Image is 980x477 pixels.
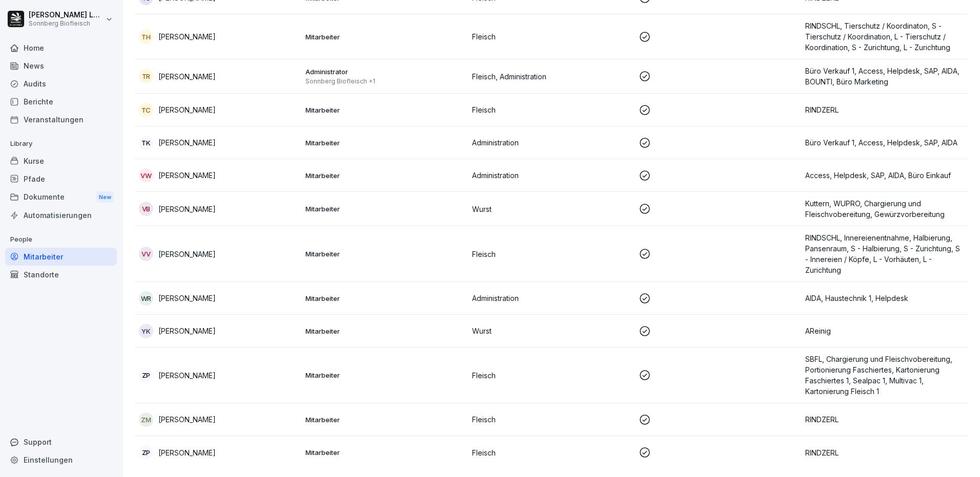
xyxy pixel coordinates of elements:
[5,170,117,188] a: Pfade
[158,104,216,115] p: [PERSON_NAME]
[472,204,630,214] p: Wurst
[139,368,153,382] div: ZP
[29,11,104,19] p: [PERSON_NAME] Lumetsberger
[305,415,464,424] p: Mitarbeiter
[29,20,104,27] p: Sonnberg Biofleisch
[158,71,216,82] p: [PERSON_NAME]
[805,447,964,458] p: RINDZERL
[139,136,153,150] div: TK
[472,414,630,425] p: Fleisch
[5,433,117,451] div: Support
[472,370,630,381] p: Fleisch
[139,445,153,460] div: ZP
[305,67,464,76] p: Administrator
[305,77,464,85] p: Sonnberg Biofleisch +1
[5,152,117,170] a: Kurse
[472,249,630,259] p: Fleisch
[805,104,964,115] p: RINDZERL
[139,69,153,83] div: TR
[305,171,464,180] p: Mitarbeiter
[158,249,216,259] p: [PERSON_NAME]
[805,293,964,303] p: AIDA, Haustechnik 1, Helpdesk
[96,191,114,203] div: New
[5,231,117,248] p: People
[139,247,153,261] div: VV
[139,291,153,306] div: WR
[5,188,117,207] a: DokumenteNew
[5,75,117,93] a: Audits
[5,451,117,469] a: Einstellungen
[472,71,630,82] p: Fleisch, Administration
[158,137,216,148] p: [PERSON_NAME]
[139,30,153,44] div: TH
[305,448,464,457] p: Mitarbeiter
[139,168,153,183] div: VW
[472,447,630,458] p: Fleisch
[158,326,216,336] p: [PERSON_NAME]
[139,413,153,427] div: ZM
[158,204,216,214] p: [PERSON_NAME]
[5,248,117,266] a: Mitarbeiter
[805,232,964,275] p: RINDSCHL, Innereienentnahme, Halbierung, Pansenraum, S - Halbierung, S - Zurichtung, S - Innereie...
[305,105,464,115] p: Mitarbeiter
[139,103,153,117] div: TC
[305,294,464,303] p: Mitarbeiter
[805,414,964,425] p: RINDZERL
[158,414,216,425] p: [PERSON_NAME]
[805,354,964,397] p: SBFL, Chargierung und Fleischvobereitung, Portionierung Faschiertes, Kartonierung Faschiertes 1, ...
[472,293,630,303] p: Administration
[5,57,117,75] a: News
[305,204,464,213] p: Mitarbeiter
[805,137,964,148] p: Büro Verkauf 1, Access, Helpdesk, SAP, AIDA
[158,293,216,303] p: [PERSON_NAME]
[5,136,117,152] p: Library
[5,266,117,284] a: Standorte
[158,370,216,381] p: [PERSON_NAME]
[158,447,216,458] p: [PERSON_NAME]
[472,31,630,42] p: Fleisch
[305,371,464,380] p: Mitarbeiter
[139,202,153,216] div: VB
[305,249,464,258] p: Mitarbeiter
[5,39,117,57] a: Home
[158,170,216,181] p: [PERSON_NAME]
[139,324,153,338] div: YK
[805,20,964,53] p: RINDSCHL, Tierschutz / Koordinaton, S -Tierschutz / Koordination, L - Tierschutz / Koordination, ...
[5,93,117,111] a: Berichte
[305,32,464,41] p: Mitarbeiter
[805,170,964,181] p: Access, Helpdesk, SAP, AIDA, Büro Einkauf
[472,137,630,148] p: Administration
[5,111,117,128] a: Veranstaltungen
[158,31,216,42] p: [PERSON_NAME]
[472,104,630,115] p: Fleisch
[305,327,464,336] p: Mitarbeiter
[805,66,964,87] p: Büro Verkauf 1, Access, Helpdesk, SAP, AIDA, BOUNTI, Büro Marketing
[805,198,964,220] p: Kuttern, WUPRO, Chargierung und Fleischvobereitung, Gewürzvorbereitung
[5,188,117,207] div: Dokumente
[305,138,464,147] p: Mitarbeiter
[5,206,117,224] a: Automatisierungen
[805,326,964,336] p: AReinig
[472,326,630,336] p: Wurst
[472,170,630,181] p: Administration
